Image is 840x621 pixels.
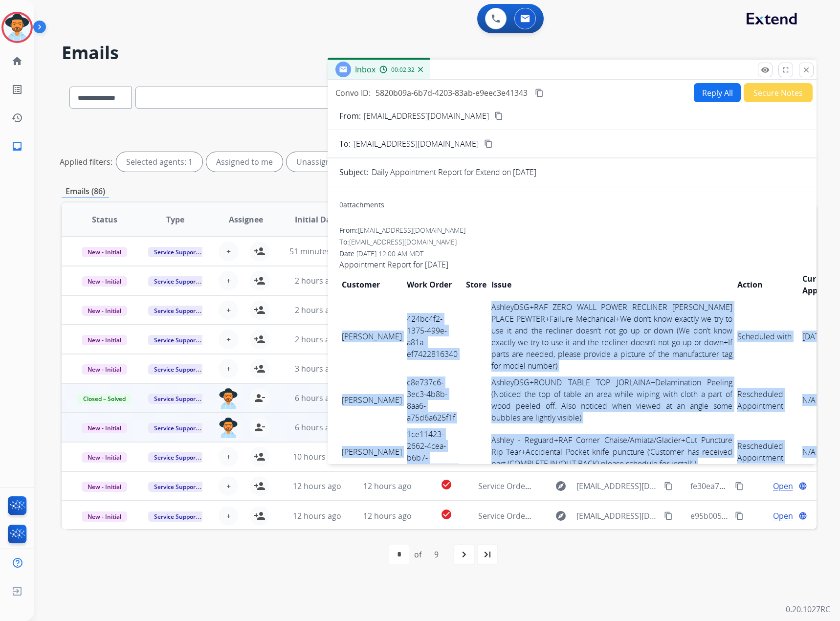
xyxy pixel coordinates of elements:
td: 424bc4f2-1375-499e-a81a-ef7422816340 [404,299,464,374]
span: 51 minutes ago [289,246,346,257]
mat-icon: person_add [254,304,265,316]
mat-icon: close [802,66,811,74]
span: Type [166,214,184,225]
span: + [226,333,231,345]
td: Rescheduled Appointment [735,426,800,478]
span: 6 hours ago [295,422,339,433]
span: [EMAIL_ADDRESS][DOMAIN_NAME] [576,510,659,522]
span: 12 hours ago [293,481,341,491]
span: [DATE] 12:00 AM MDT [356,249,423,258]
span: 5820b09a-6b7d-4203-83ab-e9eec3e41343 [376,88,528,98]
span: [EMAIL_ADDRESS][DOMAIN_NAME] [354,138,479,150]
div: Assigned to me [206,152,283,172]
button: + [219,271,238,290]
span: 12 hours ago [363,510,412,521]
span: Closed – Solved [77,394,132,404]
span: Service Support [148,511,204,522]
span: 12 hours ago [293,510,341,521]
p: Convo ID: [335,87,371,99]
mat-icon: navigate_next [458,549,470,560]
mat-icon: history [11,112,23,124]
th: Store [464,270,489,299]
img: agent-avatar [219,388,238,409]
h2: Appointment Report for [DATE] [339,259,805,270]
span: New - Initial [82,511,127,522]
span: New - Initial [82,276,127,287]
td: Rescheduled Appointment [735,374,800,426]
td: Scheduled with [735,299,800,374]
mat-icon: content_copy [664,482,673,490]
span: Service Support [148,247,204,257]
span: Service Support [148,423,204,433]
th: Action [735,270,800,299]
mat-icon: person_add [254,245,265,257]
span: New - Initial [82,423,127,433]
span: + [226,245,231,257]
span: 0 [339,200,343,209]
p: From: [339,110,361,122]
span: 3 hours ago [295,363,339,374]
span: Inbox [355,64,376,75]
span: 00:02:32 [391,66,415,74]
button: Secure Notes [744,83,813,102]
span: Assignee [229,214,263,225]
span: New - Initial [82,364,127,375]
a: Ashley - Reguard+RAF Corner Chaise/Amiata/Glacier+Cut Puncture Rip Tear+Accidental Pocket knife p... [491,435,732,469]
mat-icon: inbox [11,140,23,152]
span: Service Support [148,276,204,287]
a: AshleyDSG+ROUND TABLE TOP JORLAINA+Delamination Peeling (Noticed the top of table an area while w... [491,377,732,423]
p: Applied filters: [60,156,112,168]
div: 9 [426,545,446,564]
span: Service Support [148,452,204,463]
p: To: [339,138,351,150]
mat-icon: language [798,482,807,490]
mat-icon: check_circle [441,509,452,520]
span: [EMAIL_ADDRESS][DOMAIN_NAME] [349,237,457,246]
th: Issue [489,270,735,299]
button: + [219,359,238,378]
mat-icon: content_copy [535,89,544,97]
span: New - Initial [82,306,127,316]
span: 12 hours ago [363,481,412,491]
img: agent-avatar [219,418,238,438]
img: avatar [3,14,31,41]
button: + [219,447,238,466]
span: 2 hours ago [295,334,339,345]
span: Status [92,214,117,225]
mat-icon: check_circle [441,479,452,490]
p: [EMAIL_ADDRESS][DOMAIN_NAME] [364,110,489,122]
mat-icon: explore [555,480,567,492]
mat-icon: person_add [254,451,265,463]
mat-icon: person_add [254,480,265,492]
div: From: [339,225,805,235]
mat-icon: person_remove [254,392,265,404]
span: + [226,304,231,316]
span: + [226,480,231,492]
mat-icon: person_remove [254,421,265,433]
button: Reply All [694,83,741,102]
mat-icon: last_page [482,549,493,560]
div: Unassigned [287,152,350,172]
p: Subject: [339,166,369,178]
mat-icon: content_copy [494,111,503,120]
th: Work Order [404,270,464,299]
mat-icon: person_add [254,275,265,287]
span: Service Support [148,394,204,404]
span: + [226,275,231,287]
p: Emails (86) [62,185,109,198]
td: [PERSON_NAME] [339,374,404,426]
span: 2 hours ago [295,305,339,315]
span: New - Initial [82,247,127,257]
span: Service Support [148,306,204,316]
span: Service Order c6619032-6377-4997-9df6-abd6d8b33dc2 with Velofix was Completed [478,510,784,521]
mat-icon: content_copy [735,511,744,520]
div: To: [339,237,805,247]
p: Daily Appointment Report for Extend on [DATE] [372,166,536,178]
th: Customer [339,270,404,299]
span: New - Initial [82,452,127,463]
h2: Emails [62,43,817,63]
span: + [226,451,231,463]
span: + [226,363,231,375]
mat-icon: content_copy [735,482,744,490]
span: New - Initial [82,335,127,345]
